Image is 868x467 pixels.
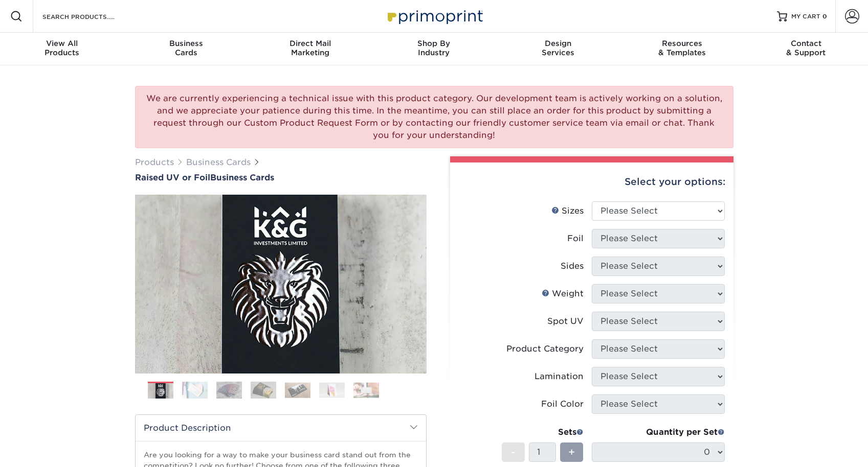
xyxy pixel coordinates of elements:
div: Sizes [551,205,584,217]
div: Cards [124,39,248,57]
span: MY CART [791,12,820,21]
img: Business Cards 03 [216,381,242,399]
span: Business [124,39,248,48]
img: Business Cards 05 [285,382,310,398]
span: 0 [822,13,827,20]
div: & Support [744,39,868,57]
span: Shop By [372,39,496,48]
div: Foil Color [541,398,584,410]
span: Raised UV or Foil [135,173,210,182]
div: Lamination [535,370,584,383]
div: Spot UV [547,315,584,328]
span: - [511,445,516,460]
h1: Business Cards [135,173,427,182]
a: Resources& Templates [620,33,744,65]
a: BusinessCards [124,33,248,65]
a: Raised UV or FoilBusiness Cards [135,173,427,182]
img: Primoprint [383,5,485,27]
div: & Templates [620,39,744,57]
div: Weight [542,288,584,300]
a: DesignServices [496,33,620,65]
img: Business Cards 01 [148,378,173,404]
img: Business Cards 04 [251,381,276,399]
span: Resources [620,39,744,48]
span: Design [496,39,620,48]
div: Product Category [506,343,584,355]
div: Sides [561,260,584,272]
img: Business Cards 06 [319,382,345,398]
div: Industry [372,39,496,57]
img: Business Cards 08 [388,378,413,403]
span: Contact [744,39,868,48]
img: Raised UV or Foil 01 [135,138,427,430]
div: Sets [502,426,584,438]
h2: Product Description [136,415,426,441]
input: SEARCH PRODUCTS..... [41,10,141,22]
div: Foil [567,232,584,245]
span: Direct Mail [248,39,372,48]
div: Quantity per Set [592,426,725,438]
div: We are currently experiencing a technical issue with this product category. Our development team ... [135,86,733,148]
span: + [568,445,575,460]
a: Contact& Support [744,33,868,65]
div: Select your options: [458,162,725,201]
img: Business Cards 07 [353,382,379,398]
img: Business Cards 02 [182,381,208,399]
a: Business Cards [186,157,251,167]
div: Services [496,39,620,57]
a: Direct MailMarketing [248,33,372,65]
div: Marketing [248,39,372,57]
a: Shop ByIndustry [372,33,496,65]
a: Products [135,157,174,167]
